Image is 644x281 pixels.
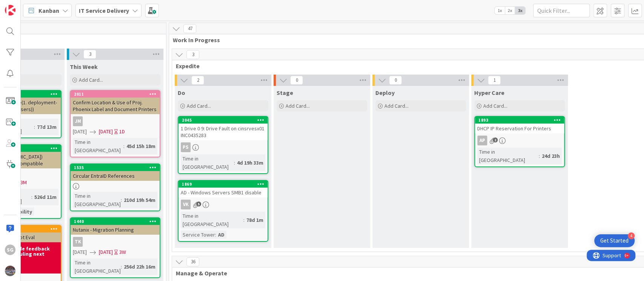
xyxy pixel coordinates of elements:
[375,89,395,96] span: Deploy
[178,181,267,188] div: 1869
[70,63,98,70] span: This Week
[495,7,505,14] span: 1x
[515,7,525,14] span: 3x
[71,91,160,114] div: 2011Confirm Location & Use of Proj. Phoenix Label and Document Printers
[290,76,303,85] span: 0
[178,124,267,140] div: 1 Drive 0 9: Drive Fault on cinsrvesx01 INC0435283
[9,208,34,216] div: Mobility
[628,232,635,239] div: 4
[178,142,267,152] div: PS
[71,218,160,225] div: 1440
[216,231,226,239] div: AD
[384,102,409,109] span: Add Card...
[16,1,34,10] span: Support
[35,123,58,131] div: 77d 13m
[277,89,293,96] span: Stage
[73,138,123,154] div: Time in [GEOGRAPHIC_DATA]
[243,216,244,224] span: :
[196,202,201,206] span: 5
[122,263,157,271] div: 256d 22h 16m
[178,116,268,174] a: 20451 Drive 0 9: Drive Fault on cinsrvesx01 INC0435283PSTime in [GEOGRAPHIC_DATA]:4d 19h 33m
[124,142,157,150] div: 45d 15h 18m
[178,181,267,197] div: 1869AD - Windows Servers SMB1 disable
[505,7,515,14] span: 2x
[34,123,35,131] span: :
[73,128,87,136] span: [DATE]
[478,118,564,123] div: 1893
[215,231,216,239] span: :
[186,50,199,59] span: 3
[286,102,310,109] span: Add Card...
[181,212,243,228] div: Time in [GEOGRAPHIC_DATA]
[493,137,498,142] span: 2
[178,117,267,124] div: 2045
[182,118,267,123] div: 2045
[178,200,267,209] div: VK
[244,216,265,224] div: 78d 1m
[488,76,501,85] span: 1
[182,182,267,187] div: 1869
[71,225,160,235] div: Nutanix - Migration Planning
[539,152,540,160] span: :
[181,231,215,239] div: Service Tower
[475,124,564,133] div: DHCP IP Reservation For Printers
[121,196,122,204] span: :
[70,90,160,157] a: 2011Confirm Location & Use of Proj. Phoenix Label and Document PrintersJM[DATE][DATE]1DTime in [G...
[31,193,32,201] span: :
[83,50,96,59] span: 3
[5,5,15,15] img: Visit kanbanzone.com
[183,24,196,33] span: 47
[475,136,564,145] div: AP
[79,76,103,83] span: Add Card...
[71,218,160,235] div: 1440Nutanix - Migration Planning
[5,266,15,276] img: avatar
[474,116,565,167] a: 1893DHCP IP Reservation For PrintersAPTime in [GEOGRAPHIC_DATA]:24d 23h
[389,76,402,85] span: 0
[71,171,160,181] div: Circular EntraID References
[178,117,267,140] div: 20451 Drive 0 9: Drive Fault on cinsrvesx01 INC0435283
[71,164,160,171] div: 1535
[99,128,113,136] span: [DATE]
[5,244,15,255] div: sg
[477,148,539,164] div: Time in [GEOGRAPHIC_DATA]
[119,128,125,136] div: 1D
[474,89,504,96] span: Hyper Care
[38,6,59,15] span: Kanban
[475,117,564,124] div: 1893
[74,92,160,97] div: 2011
[187,102,211,109] span: Add Card...
[71,237,160,247] div: TK
[594,234,635,247] div: Open Get Started checklist, remaining modules: 4
[483,102,507,109] span: Add Card...
[181,154,234,171] div: Time in [GEOGRAPHIC_DATA]
[70,163,160,211] a: 1535Circular EntraID ReferencesTime in [GEOGRAPHIC_DATA]:210d 19h 54m
[74,165,160,170] div: 1535
[178,188,267,197] div: AD - Windows Servers SMB1 disable
[73,116,83,126] div: JM
[178,180,268,242] a: 1869AD - Windows Servers SMB1 disableVKTime in [GEOGRAPHIC_DATA]:78d 1mService Tower:AD
[71,116,160,126] div: JM
[123,142,124,150] span: :
[600,237,629,244] div: Get Started
[121,263,122,271] span: :
[122,196,157,204] div: 210d 19h 54m
[99,248,113,256] span: [DATE]
[119,248,126,256] div: 3W
[178,89,185,96] span: Do
[540,152,562,160] div: 24d 23h
[32,193,58,201] div: 526d 11m
[181,200,191,209] div: VK
[70,217,160,278] a: 1440Nutanix - Migration PlanningTK[DATE][DATE]3WTime in [GEOGRAPHIC_DATA]:256d 22h 16m
[235,159,265,167] div: 4d 19h 33m
[73,248,87,256] span: [DATE]
[186,257,199,266] span: 36
[71,164,160,181] div: 1535Circular EntraID References
[181,142,191,152] div: PS
[20,179,27,186] div: 3M
[71,98,160,114] div: Confirm Location & Use of Proj. Phoenix Label and Document Printers
[533,4,590,17] input: Quick Filter...
[73,237,83,247] div: TK
[191,76,204,85] span: 2
[234,159,235,167] span: :
[38,3,42,9] div: 9+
